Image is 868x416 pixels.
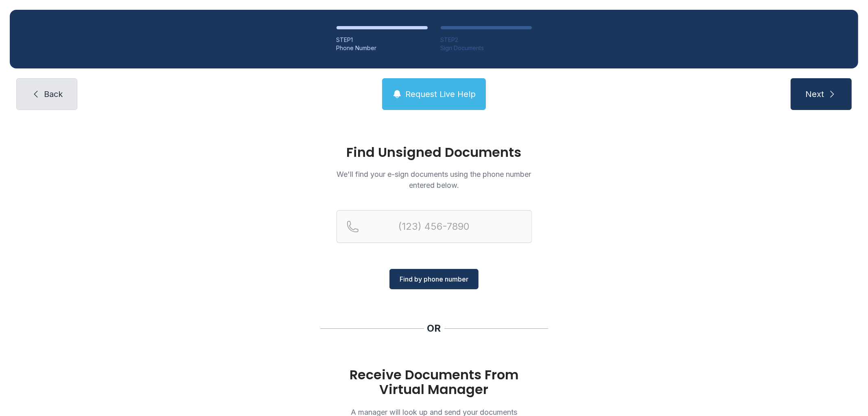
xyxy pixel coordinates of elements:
div: Phone Number [337,44,428,52]
div: Sign Documents [441,44,532,52]
div: STEP 1 [337,36,428,44]
div: OR [427,322,441,335]
span: Back [44,88,63,100]
input: Reservation phone number [337,210,532,243]
h1: Find Unsigned Documents [337,146,532,159]
div: STEP 2 [441,36,532,44]
span: Find by phone number [400,274,468,284]
span: Request Live Help [405,88,476,100]
p: We'll find your e-sign documents using the phone number entered below. [337,169,532,191]
h1: Receive Documents From Virtual Manager [337,368,532,397]
span: Next [805,88,824,100]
